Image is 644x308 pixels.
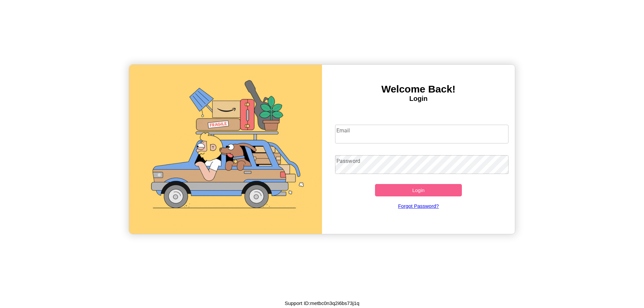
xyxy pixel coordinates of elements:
[285,299,360,308] p: Support ID: metbc0n3q2i6bs73j1q
[375,184,462,196] button: Login
[332,196,505,215] a: Forgot Password?
[322,95,515,103] h4: Login
[129,65,322,234] img: gif
[322,83,515,95] h3: Welcome Back!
